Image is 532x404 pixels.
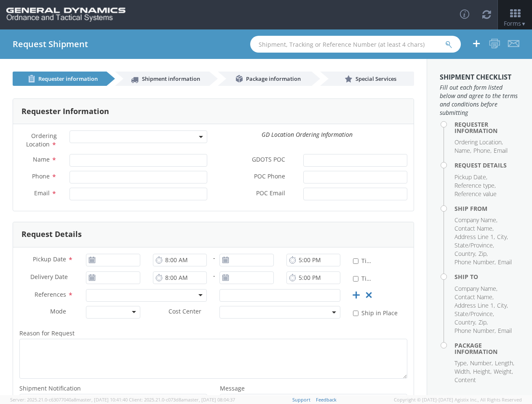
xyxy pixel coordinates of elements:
span: Server: 2025.21.0-c63077040a8 [10,396,128,403]
li: Company Name [454,284,497,293]
input: Time Definite [353,276,358,282]
li: Number [470,359,493,367]
span: Copyright © [DATE]-[DATE] Agistix Inc., All Rights Reserved [394,396,522,403]
li: State/Province [454,241,494,250]
a: Special Services [320,72,414,86]
label: Ship in Place [353,308,399,317]
label: Time Definite [353,255,374,265]
li: City [497,233,508,241]
span: Client: 2025.21.0-c073d8a [129,396,235,403]
span: Fill out each form listed below and agree to the terms and conditions before submitting [440,83,519,117]
span: Mode [50,307,66,315]
span: master, [DATE] 10:41:40 [76,396,128,403]
li: Type [454,359,468,367]
span: POC Phone [254,172,285,182]
input: Time Definite [353,258,358,264]
li: Country [454,250,476,258]
input: Ship in Place [353,311,358,316]
span: References [35,290,66,298]
span: POC Email [256,189,285,199]
li: Phone [473,146,492,155]
span: Requester information [38,75,98,82]
span: Pickup Date [33,255,66,263]
li: Zip [479,250,488,258]
li: Name [454,146,471,155]
li: Company Name [454,216,497,224]
h4: Requester Information [454,121,519,134]
span: Reason for Request [19,329,75,337]
h3: Shipment Checklist [440,74,519,81]
span: Message [220,384,245,392]
li: Address Line 1 [454,233,495,241]
li: Email [494,146,508,155]
li: Reference value [454,190,497,198]
li: City [497,301,508,310]
h4: Request Details [454,162,519,168]
li: Email [498,327,512,335]
span: Package information [246,75,301,82]
h4: Package Information [454,342,519,355]
li: Contact Name [454,293,494,301]
input: Shipment, Tracking or Reference Number (at least 4 chars) [250,36,461,53]
span: GDOTS POC [252,155,285,165]
span: Cost Center [168,307,201,317]
span: Name [33,155,50,163]
li: Height [473,367,492,376]
a: Feedback [316,396,337,403]
img: gd-ots-0c3321f2eb4c994f95cb.png [6,8,126,22]
a: Requester information [13,72,107,86]
li: Ordering Location [454,138,503,146]
li: Length [495,359,514,367]
span: Forms [504,19,526,27]
li: Phone Number [454,258,496,266]
h3: Requester Information [21,107,109,116]
span: Delivery Date [30,273,68,282]
li: Country [454,318,476,327]
h3: Request Details [21,230,82,239]
label: Time Definite [353,273,374,283]
a: Support [292,396,310,403]
span: Ordering Location [26,132,57,148]
span: Shipment Notification [19,384,81,392]
h4: Ship To [454,274,519,280]
li: Reference type [454,181,496,190]
span: Special Services [356,75,396,82]
i: GD Location Ordering Information [262,130,353,138]
span: Email [34,189,50,197]
li: Email [498,258,512,266]
a: Shipment information [115,72,209,86]
li: State/Province [454,310,494,318]
li: Width [454,367,471,376]
li: Phone Number [454,327,496,335]
li: Contact Name [454,224,494,233]
li: Address Line 1 [454,301,495,310]
li: Zip [479,318,488,327]
span: Shipment information [142,75,200,82]
span: ▼ [521,20,526,27]
h4: Request Shipment [13,40,88,49]
li: Pickup Date [454,173,487,181]
h4: Ship From [454,205,519,212]
span: master, [DATE] 08:04:37 [184,396,235,403]
li: Content [454,376,476,384]
li: Weight [494,367,513,376]
span: Phone [32,172,50,180]
a: Package information [218,72,312,86]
